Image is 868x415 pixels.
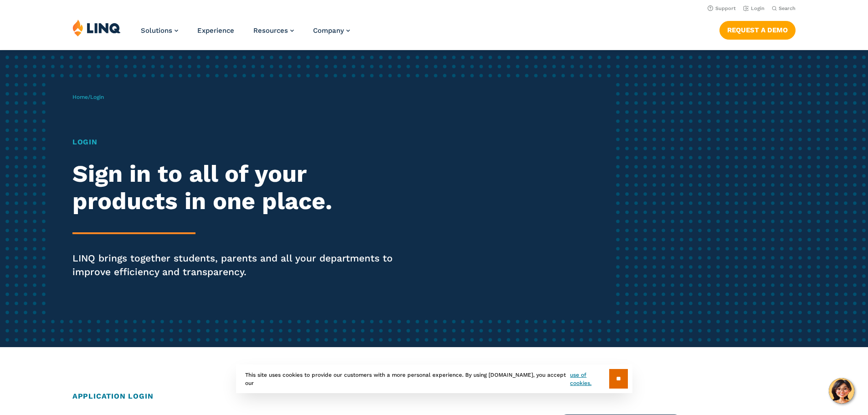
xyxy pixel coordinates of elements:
[708,5,736,11] a: Support
[719,21,796,39] a: Request a Demo
[313,26,350,35] a: Company
[72,94,88,100] a: Home
[253,26,294,35] a: Resources
[236,364,632,393] div: This site uses cookies to provide our customers with a more personal experience. By using [DOMAIN...
[719,19,796,39] nav: Button Navigation
[253,26,288,35] span: Resources
[829,378,854,404] button: Hello, have a question? Let’s chat.
[141,26,178,35] a: Solutions
[779,5,796,11] span: Search
[72,19,121,36] img: LINQ | K‑12 Software
[90,94,104,100] span: Login
[72,251,407,279] p: LINQ brings together students, parents and all your departments to improve efficiency and transpa...
[72,160,407,215] h2: Sign in to all of your products in one place.
[570,371,609,387] a: use of cookies.
[743,5,765,11] a: Login
[72,137,407,148] h1: Login
[197,26,234,35] a: Experience
[772,5,796,12] button: Open Search Bar
[72,94,104,100] span: /
[313,26,344,35] span: Company
[141,26,172,35] span: Solutions
[141,19,350,49] nav: Primary Navigation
